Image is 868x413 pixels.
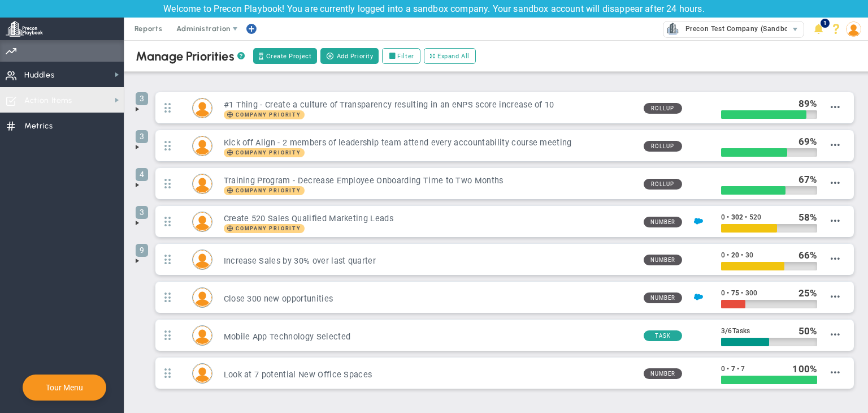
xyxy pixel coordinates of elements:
[193,212,212,231] img: Sudhir Dakshinamurthy
[236,112,301,118] span: Company Priority
[731,365,735,373] span: 7
[337,51,374,61] span: Add Priority
[224,224,305,233] span: Company Priority
[798,136,810,147] span: 69
[798,249,810,261] span: 66
[192,212,212,232] div: Sudhir Dakshinamurthy
[236,226,301,231] span: Company Priority
[745,213,747,221] span: •
[382,48,420,64] label: Filter
[798,249,818,261] div: %
[821,19,830,28] span: 1
[798,173,818,186] div: %
[798,325,810,337] span: 50
[224,332,635,342] h3: Mobile App Technology Selected
[798,135,818,148] div: %
[136,168,148,181] span: 4
[193,174,212,193] img: Lisa Jenkins
[721,251,725,259] span: 0
[721,365,725,373] span: 0
[745,251,753,259] span: 30
[792,363,809,375] span: 100
[727,251,729,259] span: •
[731,213,743,221] span: 302
[253,48,317,64] button: Create Project
[224,294,635,304] h3: Close 300 new opportunities
[731,251,739,259] span: 20
[192,136,212,156] div: Miguel Cabrera
[136,244,148,257] span: 9
[798,325,818,337] div: %
[732,327,750,335] span: Tasks
[193,288,212,307] img: Mark Collins
[725,326,728,335] span: /
[136,130,148,143] span: 3
[192,249,212,270] div: Katie Williams
[224,256,635,266] h3: Increase Sales by 30% over last quarter
[129,18,168,40] span: Reports
[727,213,729,221] span: •
[320,48,379,64] button: Add Priority
[721,289,725,297] span: 0
[798,212,810,223] span: 58
[224,100,635,110] h3: #1 Thing - Create a culture of Transparency resulting in an eNPS score increase of 10
[193,250,212,269] img: Katie Williams
[192,98,212,118] div: Mark Collins
[266,51,311,61] span: Create Project
[644,292,682,303] span: Number
[644,255,682,265] span: Number
[798,98,810,109] span: 89
[798,97,818,110] div: %
[644,330,682,341] span: Task
[644,141,682,152] span: Rollup
[810,18,827,40] li: Announcements
[224,213,635,224] h3: Create 520 Sales Qualified Marketing Leads
[745,289,757,297] span: 300
[236,188,301,193] span: Company Priority
[737,365,739,373] span: •
[236,150,301,156] span: Company Priority
[136,206,148,219] span: 3
[192,363,212,384] div: Tom Johnson
[437,51,470,61] span: Expand All
[846,21,861,37] img: 209866.Person.photo
[136,49,245,64] div: Manage Priorities
[644,179,682,190] span: Rollup
[827,18,845,40] li: Help & Frequently Asked Questions (FAQ)
[798,211,818,223] div: %
[224,137,635,148] h3: Kick off Align - 2 members of leadership team attend every accountability course meeting
[192,174,212,194] div: Lisa Jenkins
[24,63,55,87] span: Huddles
[24,89,72,113] span: Action Items
[792,363,817,375] div: %
[727,289,729,297] span: •
[424,48,476,64] button: Expand All
[193,364,212,383] img: Tom Johnson
[798,287,810,299] span: 25
[42,382,86,393] button: Tour Menu
[193,326,212,345] img: Lucy Rodriguez
[193,98,212,118] img: Mark Collins
[192,287,212,308] div: Mark Collins
[193,136,212,156] img: Miguel Cabrera
[727,365,729,373] span: •
[644,103,682,114] span: Rollup
[644,217,682,227] span: Number
[694,217,703,226] img: Salesforce Enabled<br />Sandbox: Quarterly Leads and Opportunities
[666,21,680,36] img: 33592.Company.photo
[224,175,635,186] h3: Training Program - Decrease Employee Onboarding Time to Two Months
[680,21,795,36] span: Precon Test Company (Sandbox)
[749,213,761,221] span: 520
[176,24,230,33] span: Administration
[192,325,212,346] div: Lucy Rodriguez
[136,92,148,105] span: 3
[694,292,703,302] img: Salesforce Enabled<br />Sandbox: Quarterly Leads and Opportunities
[224,148,305,157] span: Company Priority
[741,365,745,373] span: 7
[644,368,682,379] span: Number
[787,21,804,37] span: select
[224,369,635,380] h3: Look at 7 potential New Office Spaces
[224,110,305,119] span: Company Priority
[721,213,725,221] span: 0
[731,289,739,297] span: 75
